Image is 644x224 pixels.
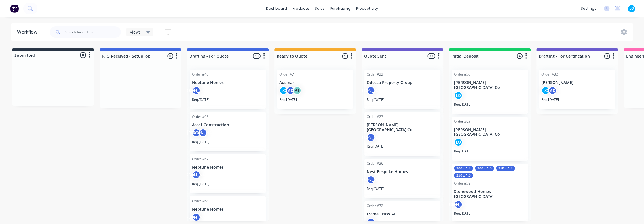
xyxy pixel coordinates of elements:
div: 250 x 1.5 [454,173,473,178]
p: Ausmar [279,80,351,85]
div: products [290,4,312,13]
p: Nest Bespoke Homes [367,169,438,174]
div: settings [578,4,599,13]
input: Search for orders... [65,26,121,38]
div: [PERSON_NAME] [192,171,200,179]
div: [PERSON_NAME] [192,86,200,95]
div: Order #26Nest Bespoke Homes[PERSON_NAME]Req.[DATE] [364,159,440,198]
div: Order #48 [192,72,208,77]
div: Order #74AusmarLOAS+1Req.[DATE] [277,70,353,109]
p: [PERSON_NAME][GEOGRAPHIC_DATA] Co [367,123,438,132]
p: Stonewood Homes [GEOGRAPHIC_DATA] [454,189,525,199]
div: Order #22 [367,72,383,77]
div: Order #67Neptune Homes[PERSON_NAME]Req.[DATE] [190,154,266,194]
div: Order #30 [454,72,470,77]
div: AS [286,86,295,95]
p: Req. [DATE] [454,102,472,107]
p: Req. [DATE] [367,186,384,191]
div: productivity [353,4,381,13]
div: LO [454,138,463,146]
div: 200 x 1.5 [475,166,494,171]
div: [PERSON_NAME] [367,86,375,95]
p: Neptune Homes [192,207,263,212]
div: Order #27[PERSON_NAME][GEOGRAPHIC_DATA] Co[PERSON_NAME]Req.[DATE] [364,112,440,156]
div: Order #26 [367,161,383,166]
p: Req. [DATE] [192,181,210,187]
div: Workflow [17,29,40,35]
span: LO [629,6,634,11]
div: 200 x 1.2 [454,166,473,171]
div: Order #22Odessa Property Group[PERSON_NAME]Req.[DATE] [364,70,440,109]
p: Neptune Homes [192,80,263,85]
div: Order #82[PERSON_NAME]LOASReq.[DATE] [539,70,615,109]
p: Odessa Property Group [367,80,438,85]
div: purchasing [328,4,353,13]
div: [PERSON_NAME] [192,213,200,221]
div: Order #67 [192,156,208,162]
p: Req. [DATE] [279,97,297,102]
div: Order #48Neptune Homes[PERSON_NAME]Req.[DATE] [190,70,266,109]
div: Order #27 [367,114,383,119]
p: Req. [DATE] [454,211,472,216]
div: LO [454,91,463,100]
p: Req. [DATE] [541,97,559,102]
img: Factory [10,4,19,13]
div: AS [548,86,557,95]
div: [PERSON_NAME] [454,200,463,209]
p: [PERSON_NAME][GEOGRAPHIC_DATA] Co [454,80,525,90]
div: [PERSON_NAME] [367,133,375,142]
a: dashboard [263,4,290,13]
p: Req. [DATE] [454,149,472,154]
div: LO [541,86,550,95]
div: 250 x 1.2 [496,166,515,171]
div: Order #74 [279,72,296,77]
div: [PERSON_NAME] [199,129,207,137]
div: Order #65 [192,114,208,119]
div: [PERSON_NAME] [367,175,375,184]
p: Req. [DATE] [367,97,384,102]
div: Order #95 [454,119,470,124]
div: AS [192,129,200,137]
p: Req. [DATE] [192,97,210,102]
p: Req. [DATE] [192,139,210,145]
p: Frame Truss Au [367,212,438,217]
p: [PERSON_NAME][GEOGRAPHIC_DATA] Co [454,127,525,137]
div: Order #39 [454,181,470,186]
div: Order #65Asset ConstructionAS[PERSON_NAME]Req.[DATE] [190,112,266,151]
p: Neptune Homes [192,165,263,170]
p: Asset Construction [192,123,263,127]
div: Order #32 [367,203,383,208]
div: Order #95[PERSON_NAME][GEOGRAPHIC_DATA] CoLOReq.[DATE] [452,117,528,161]
div: Order #30[PERSON_NAME][GEOGRAPHIC_DATA] CoLOReq.[DATE] [452,70,528,114]
p: Req. [DATE] [367,144,384,149]
p: [PERSON_NAME] [541,80,613,85]
div: + 1 [293,86,301,95]
div: Order #68 [192,198,208,204]
div: LO [279,86,288,95]
div: 200 x 1.2200 x 1.5250 x 1.2250 x 1.5Order #39Stonewood Homes [GEOGRAPHIC_DATA][PERSON_NAME]Req.[D... [452,164,528,223]
div: sales [312,4,328,13]
div: Order #82 [541,72,558,77]
span: Views [130,29,141,35]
